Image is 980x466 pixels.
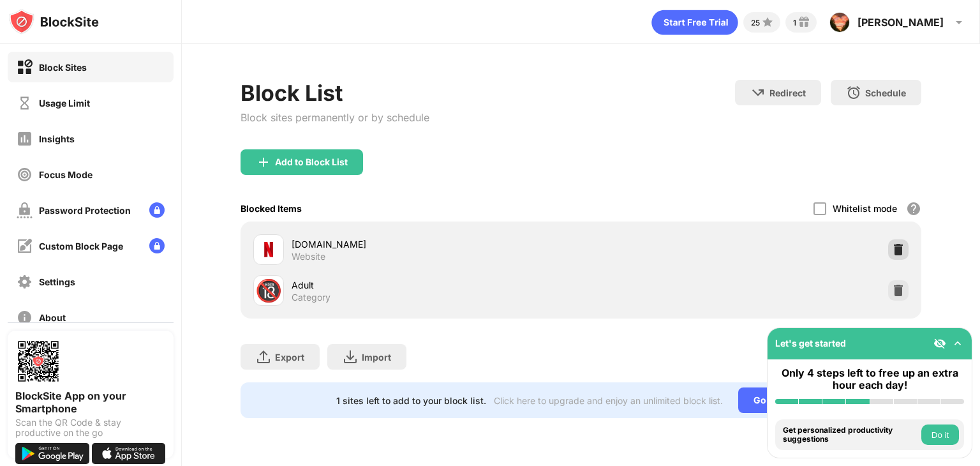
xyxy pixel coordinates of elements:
div: Schedule [865,87,906,98]
img: settings-off.svg [17,274,33,290]
div: animation [651,10,738,35]
div: Click here to upgrade and enjoy an unlimited block list. [494,395,723,406]
div: Block sites permanently or by schedule [241,111,429,124]
div: Focus Mode [39,169,93,180]
img: ACg8ocKrcZz--FrXlTtaU0uBVxFhDrrTPy5rAVvHyM9K4f6JIlHjDJsE=s96-c [829,12,850,33]
div: 25 [751,18,760,27]
div: Settings [39,276,75,287]
img: omni-setup-toggle.svg [951,337,964,350]
div: Add to Block List [275,157,348,167]
img: focus-off.svg [17,167,33,183]
div: About [39,312,66,323]
img: password-protection-off.svg [17,202,33,218]
div: Block List [241,80,429,106]
div: Import [362,352,391,363]
img: block-on.svg [17,59,33,75]
div: Blocked Items [241,203,302,214]
div: Only 4 steps left to free up an extra hour each day! [775,367,964,391]
div: Let's get started [775,338,846,349]
div: Go Unlimited [738,387,826,413]
button: Do it [921,425,959,445]
img: reward-small.svg [796,15,812,30]
div: 1 sites left to add to your block list. [336,395,486,406]
img: download-on-the-app-store.svg [92,443,166,464]
img: customize-block-page-off.svg [17,238,33,254]
div: 🔞 [255,278,282,304]
img: lock-menu.svg [149,238,165,253]
div: Adult [292,278,581,292]
img: lock-menu.svg [149,202,165,218]
div: Get personalized productivity suggestions [783,426,918,444]
div: [DOMAIN_NAME] [292,237,581,251]
img: points-small.svg [760,15,775,30]
img: logo-blocksite.svg [9,9,99,34]
img: options-page-qr-code.png [15,338,61,384]
div: Block Sites [39,62,87,73]
div: Custom Block Page [39,241,123,252]
div: 1 [793,18,796,27]
div: Whitelist mode [833,203,897,214]
img: get-it-on-google-play.svg [15,443,89,464]
div: Category [292,292,330,303]
img: eye-not-visible.svg [933,337,946,350]
div: Insights [39,133,75,144]
div: Export [275,352,304,363]
div: Website [292,251,325,262]
div: Password Protection [39,205,131,216]
img: about-off.svg [17,310,33,326]
div: Scan the QR Code & stay productive on the go [15,417,166,438]
img: favicons [261,242,276,257]
img: insights-off.svg [17,131,33,147]
div: Redirect [769,87,806,98]
img: time-usage-off.svg [17,95,33,111]
div: Usage Limit [39,98,90,109]
div: BlockSite App on your Smartphone [15,389,166,415]
div: [PERSON_NAME] [857,16,944,29]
